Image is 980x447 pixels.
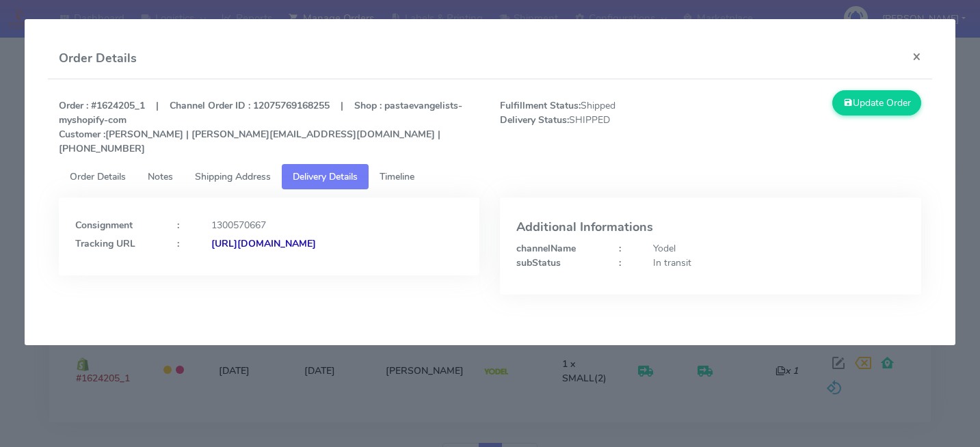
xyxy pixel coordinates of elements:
[516,221,905,234] h4: Additional Informations
[832,90,921,116] button: Update Order
[70,170,126,183] span: Order Details
[516,256,561,269] strong: subStatus
[901,38,932,74] button: Close
[75,219,133,232] strong: Consignment
[380,170,414,183] span: Timeline
[211,237,316,250] strong: [URL][DOMAIN_NAME]
[59,99,462,155] strong: Order : #1624205_1 | Channel Order ID : 12075769168255 | Shop : pastaevangelists-myshopify-com [P...
[293,170,358,183] span: Delivery Details
[619,256,621,269] strong: :
[619,242,621,255] strong: :
[643,241,915,256] div: Yodel
[59,128,105,141] strong: Customer :
[643,256,915,270] div: In transit
[59,164,921,189] ul: Tabs
[490,98,711,156] span: Shipped SHIPPED
[177,219,179,232] strong: :
[516,242,576,255] strong: channelName
[148,170,173,183] span: Notes
[59,49,137,68] h4: Order Details
[75,237,135,250] strong: Tracking URL
[500,99,581,112] strong: Fulfillment Status:
[177,237,179,250] strong: :
[500,113,569,126] strong: Delivery Status:
[201,218,473,232] div: 1300570667
[195,170,271,183] span: Shipping Address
